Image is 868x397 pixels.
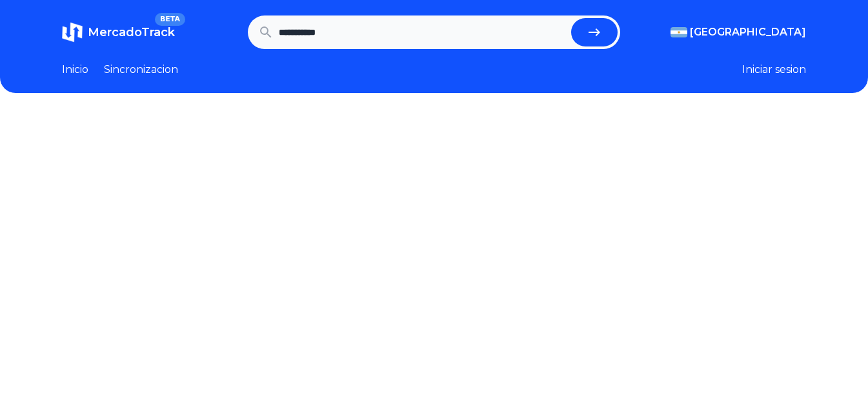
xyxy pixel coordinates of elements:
button: Iniciar sesion [742,62,806,77]
img: MercadoTrack [62,22,83,43]
span: [GEOGRAPHIC_DATA] [690,25,806,40]
a: MercadoTrackBETA [62,22,175,43]
span: BETA [155,13,185,26]
button: [GEOGRAPHIC_DATA] [671,25,806,40]
a: Sincronizacion [104,62,178,77]
span: MercadoTrack [88,25,175,39]
img: Argentina [671,27,687,37]
a: Inicio [62,62,88,77]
